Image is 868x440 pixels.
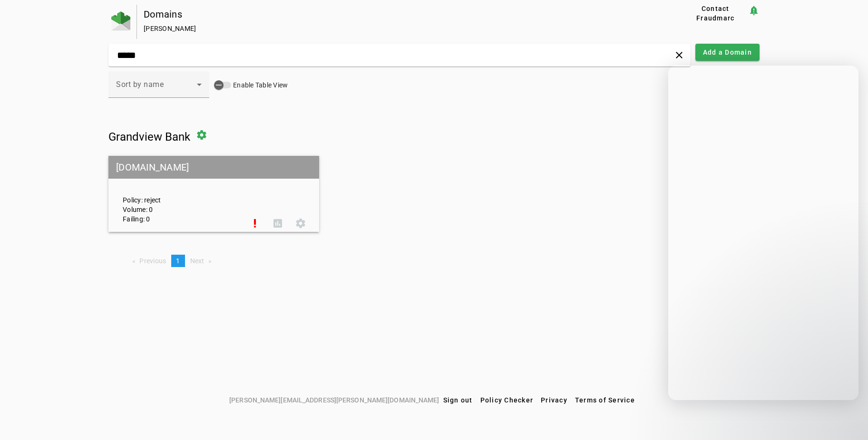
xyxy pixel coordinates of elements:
span: Privacy [541,396,567,404]
div: Domains [144,10,652,19]
img: Fraudmarc Logo [111,11,130,30]
button: Terms of Service [571,392,639,409]
span: Add a Domain [703,48,752,57]
button: Sign out [439,392,477,409]
div: [PERSON_NAME] [144,24,652,33]
label: Enable Table View [231,80,288,90]
button: Policy Checker [477,392,537,409]
span: Terms of Service [575,396,635,404]
iframe: Intercom live chat [836,408,858,430]
button: Set Up [244,212,266,235]
app-page-header: Domains [108,5,760,39]
iframe: Intercom live chat [668,66,858,400]
span: Sort by name [116,80,164,89]
button: DMARC Report [266,212,289,235]
span: [PERSON_NAME][EMAIL_ADDRESS][PERSON_NAME][DOMAIN_NAME] [229,395,439,405]
button: Privacy [537,392,571,409]
button: Add a Domain [695,44,760,61]
span: Grandview Bank [108,130,190,143]
div: Policy: reject Volume: 0 Failing: 0 [116,164,244,224]
span: 1 [176,257,180,265]
span: Next [190,257,205,265]
mat-grid-tile-header: [DOMAIN_NAME] [108,156,319,179]
span: Sign out [443,396,473,404]
span: Previous [139,257,166,265]
span: Policy Checker [480,396,534,404]
button: Settings [289,212,312,235]
mat-icon: notification_important [748,5,760,16]
nav: Pagination [108,255,760,267]
span: Contact Fraudmarc [686,4,744,23]
button: Contact Fraudmarc [683,5,748,22]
